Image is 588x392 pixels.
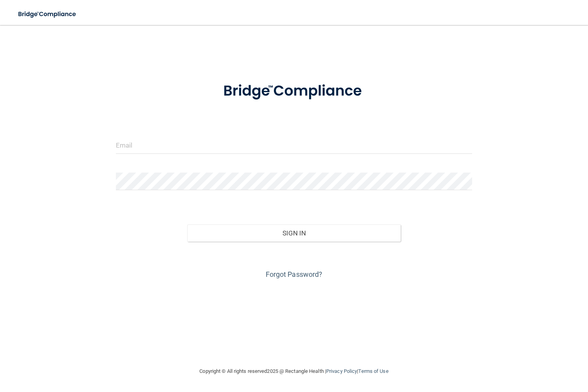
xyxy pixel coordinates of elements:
[187,225,401,242] button: Sign In
[208,72,380,110] img: bridge_compliance_login_screen.278c3ca4.svg
[266,270,323,278] a: Forgot Password?
[116,136,472,154] input: Email
[12,6,83,22] img: bridge_compliance_login_screen.278c3ca4.svg
[152,359,437,384] div: Copyright © All rights reserved 2025 @ Rectangle Health | |
[358,368,388,374] a: Terms of Use
[326,368,357,374] a: Privacy Policy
